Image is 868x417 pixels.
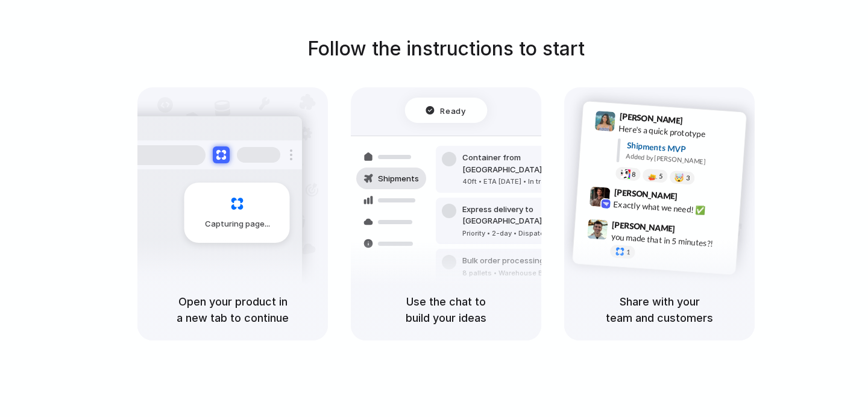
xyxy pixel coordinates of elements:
span: 5 [659,173,663,180]
span: Shipments [378,173,419,185]
div: Bulk order processing [462,255,574,267]
h1: Follow the instructions to start [307,34,585,63]
h5: Use the chat to build your ideas [365,293,527,326]
div: Added by [PERSON_NAME] [626,151,737,169]
span: 8 [632,171,636,178]
span: 3 [686,175,690,181]
div: 40ft • ETA [DATE] • In transit [462,177,593,187]
div: Express delivery to [GEOGRAPHIC_DATA] [462,204,593,227]
div: Container from [GEOGRAPHIC_DATA] [462,152,593,175]
span: [PERSON_NAME] [614,186,678,203]
div: Priority • 2-day • Dispatched [462,228,593,239]
div: 🤯 [675,174,685,183]
span: 9:42 AM [681,192,706,206]
span: 1 [626,249,631,256]
h5: Share with your team and customers [579,293,740,326]
div: Exactly what we need! ✅ [613,198,734,219]
div: Here's a quick prototype [618,122,739,143]
span: Capturing page [205,218,272,230]
span: [PERSON_NAME] [612,218,676,236]
div: 8 pallets • Warehouse B • Packed [462,268,574,278]
span: 9:47 AM [679,224,703,239]
span: Ready [441,104,466,116]
span: 9:41 AM [687,116,711,130]
div: Shipments MVP [626,139,738,159]
span: [PERSON_NAME] [619,110,683,127]
div: you made that in 5 minutes?! [611,231,731,251]
h5: Open your product in a new tab to continue [152,293,313,326]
